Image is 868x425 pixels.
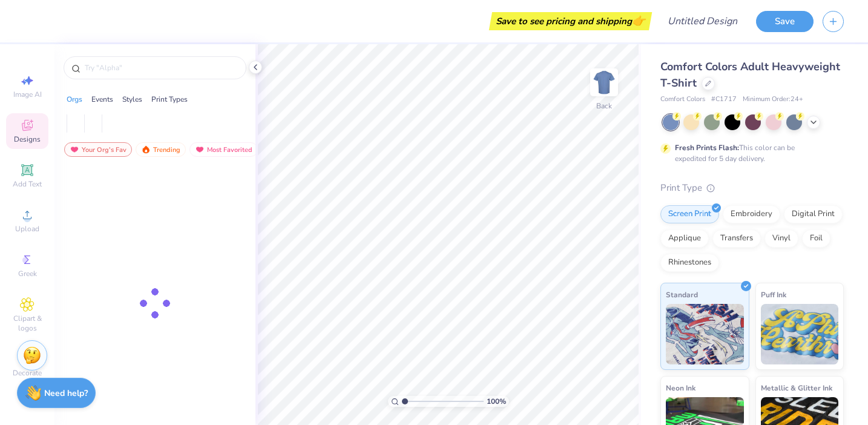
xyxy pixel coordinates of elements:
[136,142,186,157] div: Trending
[487,396,506,407] span: 100 %
[122,94,142,105] div: Styles
[189,142,258,157] div: Most Favorited
[761,304,839,364] img: Puff Ink
[675,142,824,164] div: This color can be expedited for 5 day delivery.
[761,381,832,394] span: Metallic & Glitter Ink
[756,11,814,32] button: Save
[660,205,719,223] div: Screen Print
[13,368,42,378] span: Decorate
[13,179,42,189] span: Add Text
[64,142,132,157] div: Your Org's Fav
[660,94,705,105] span: Comfort Colors
[660,181,844,195] div: Print Type
[13,90,42,99] span: Image AI
[666,381,695,394] span: Neon Ink
[44,387,88,399] strong: Need help?
[712,229,761,248] div: Transfers
[195,145,205,154] img: most_fav.gif
[660,59,840,90] span: Comfort Colors Adult Heavyweight T-Shirt
[14,134,41,144] span: Designs
[666,304,744,364] img: Standard
[141,145,151,154] img: trending.gif
[592,70,616,94] img: Back
[784,205,843,223] div: Digital Print
[660,254,719,272] div: Rhinestones
[67,94,82,105] div: Orgs
[761,288,786,301] span: Puff Ink
[151,94,188,105] div: Print Types
[658,9,747,33] input: Untitled Design
[596,100,612,111] div: Back
[15,224,39,234] span: Upload
[70,145,79,154] img: most_fav.gif
[743,94,803,105] span: Minimum Order: 24 +
[492,12,649,30] div: Save to see pricing and shipping
[802,229,830,248] div: Foil
[666,288,698,301] span: Standard
[675,143,739,153] strong: Fresh Prints Flash:
[91,94,113,105] div: Events
[84,62,238,74] input: Try "Alpha"
[18,269,37,278] span: Greek
[723,205,780,223] div: Embroidery
[632,13,645,28] span: 👉
[711,94,737,105] span: # C1717
[764,229,798,248] div: Vinyl
[6,314,48,333] span: Clipart & logos
[660,229,709,248] div: Applique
